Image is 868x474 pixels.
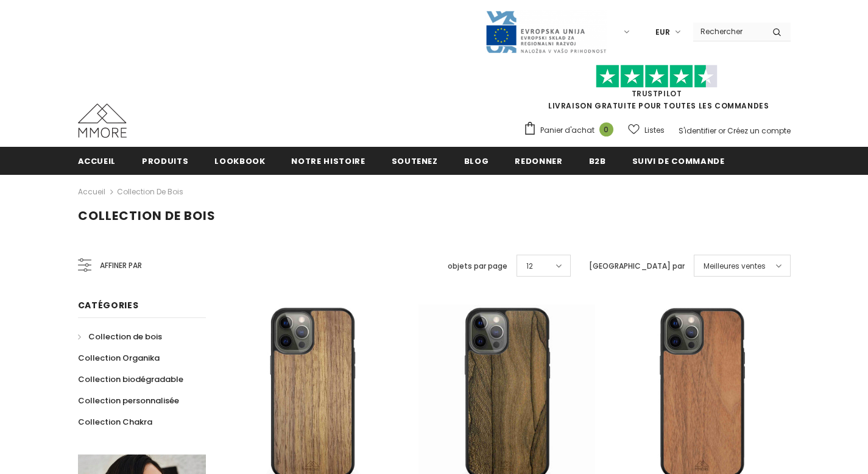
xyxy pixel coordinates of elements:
[142,155,188,167] span: Produits
[589,147,606,174] a: B2B
[78,390,179,411] a: Collection personnalisée
[526,260,533,272] span: 12
[632,88,682,99] a: TrustPilot
[589,260,685,272] label: [GEOGRAPHIC_DATA] par
[214,155,265,167] span: Lookbook
[78,207,216,224] span: Collection de bois
[523,70,791,111] span: LIVRAISON GRATUITE POUR TOUTES LES COMMANDES
[632,147,725,174] a: Suivi de commande
[589,155,606,167] span: B2B
[644,124,665,136] span: Listes
[78,185,105,199] a: Accueil
[214,147,265,174] a: Lookbook
[540,124,595,136] span: Panier d'achat
[78,369,183,390] a: Collection biodégradable
[117,186,183,197] a: Collection de bois
[78,347,160,369] a: Collection Organika
[599,122,613,136] span: 0
[515,155,562,167] span: Redonner
[679,126,716,136] a: S'identifier
[78,155,116,167] span: Accueil
[78,104,127,138] img: Cas MMORE
[78,326,162,347] a: Collection de bois
[78,147,116,174] a: Accueil
[523,121,619,140] a: Panier d'achat 0
[693,23,763,40] input: Search Site
[727,126,791,136] a: Créez un compte
[78,411,152,433] a: Collection Chakra
[392,147,438,174] a: soutenez
[632,155,725,167] span: Suivi de commande
[291,147,365,174] a: Notre histoire
[596,65,718,88] img: Faites confiance aux étoiles pilotes
[78,299,139,311] span: Catégories
[464,147,489,174] a: Blog
[485,10,607,54] img: Javni Razpis
[100,259,142,272] span: Affiner par
[78,352,160,364] span: Collection Organika
[628,119,665,141] a: Listes
[78,373,183,385] span: Collection biodégradable
[655,26,670,38] span: EUR
[464,155,489,167] span: Blog
[485,26,607,37] a: Javni Razpis
[448,260,507,272] label: objets par page
[515,147,562,174] a: Redonner
[704,260,766,272] span: Meilleures ventes
[78,416,152,428] span: Collection Chakra
[142,147,188,174] a: Produits
[291,155,365,167] span: Notre histoire
[88,331,162,342] span: Collection de bois
[392,155,438,167] span: soutenez
[78,395,179,406] span: Collection personnalisée
[718,126,725,136] span: or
